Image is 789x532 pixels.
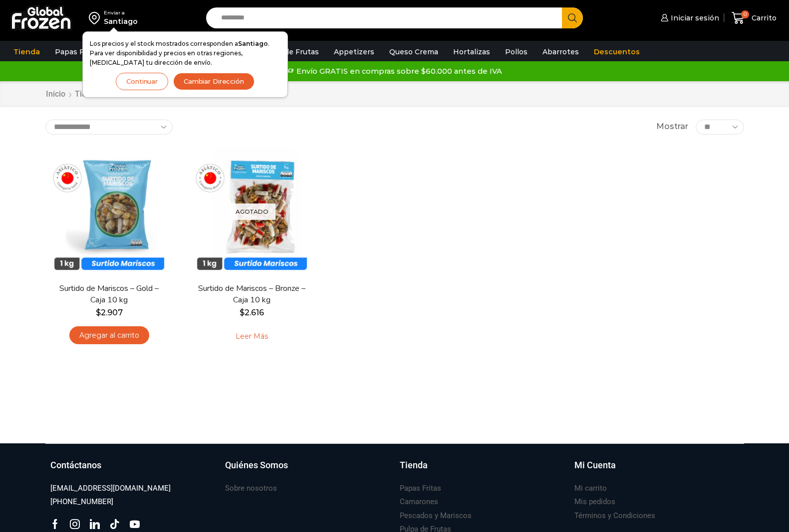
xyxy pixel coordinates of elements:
[400,482,441,495] a: Papas Fritas
[400,459,428,472] h3: Tienda
[96,308,123,317] bdi: 2.907
[220,326,283,347] a: Leé más sobre “Surtido de Mariscos - Bronze - Caja 10 kg”
[50,482,171,495] a: [EMAIL_ADDRESS][DOMAIN_NAME]
[658,8,719,28] a: Iniciar sesión
[574,459,616,472] h3: Mi Cuenta
[50,459,101,472] h3: Contáctanos
[384,42,443,61] a: Queso Crema
[240,308,264,317] bdi: 2.616
[45,89,267,100] nav: Breadcrumb
[50,495,113,509] a: [PHONE_NUMBER]
[74,89,100,100] a: Tienda
[240,308,245,317] span: $
[8,42,45,61] a: Tienda
[729,6,779,30] a: 0 Carrito
[400,509,472,523] a: Pescados y Mariscos
[225,482,277,495] a: Sobre nosotros
[448,42,495,61] a: Hortalizas
[104,16,138,26] div: Santiago
[574,495,615,509] a: Mis pedidos
[562,7,583,28] button: Search button
[45,89,66,100] a: Inicio
[589,42,645,61] a: Descuentos
[50,459,215,482] a: Contáctanos
[400,511,472,521] h3: Pescados y Mariscos
[656,121,688,133] span: Mostrar
[238,40,268,47] strong: Santiago
[69,326,149,345] a: Agregar al carrito: “Surtido de Mariscos - Gold - Caja 10 kg”
[329,42,379,61] a: Appetizers
[574,459,739,482] a: Mi Cuenta
[96,308,101,317] span: $
[400,497,438,507] h3: Camarones
[537,42,584,61] a: Abarrotes
[257,42,324,61] a: Pulpa de Frutas
[51,283,166,306] a: Surtido de Mariscos – Gold – Caja 10 kg
[741,10,749,18] span: 0
[229,203,275,220] p: Agotado
[668,13,719,23] span: Iniciar sesión
[50,497,113,507] h3: [PHONE_NUMBER]
[574,511,655,521] h3: Términos y Condiciones
[574,509,655,523] a: Términos y Condiciones
[50,483,171,494] h3: [EMAIL_ADDRESS][DOMAIN_NAME]
[574,483,607,494] h3: Mi carrito
[225,483,277,494] h3: Sobre nosotros
[104,9,138,16] div: Enviar a
[45,120,173,134] select: Pedido de la tienda
[400,495,438,509] a: Camarones
[116,73,168,90] button: Continuar
[500,42,532,61] a: Pollos
[749,13,777,23] span: Carrito
[574,497,615,507] h3: Mis pedidos
[89,9,104,26] img: address-field-icon.svg
[400,483,441,494] h3: Papas Fritas
[225,459,390,482] a: Quiénes Somos
[50,42,105,61] a: Papas Fritas
[90,39,280,68] p: Los precios y el stock mostrados corresponden a . Para ver disponibilidad y precios en otras regi...
[194,283,309,306] a: Surtido de Mariscos – Bronze – Caja 10 kg
[574,482,607,495] a: Mi carrito
[173,73,255,90] button: Cambiar Dirección
[225,459,288,472] h3: Quiénes Somos
[400,459,564,482] a: Tienda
